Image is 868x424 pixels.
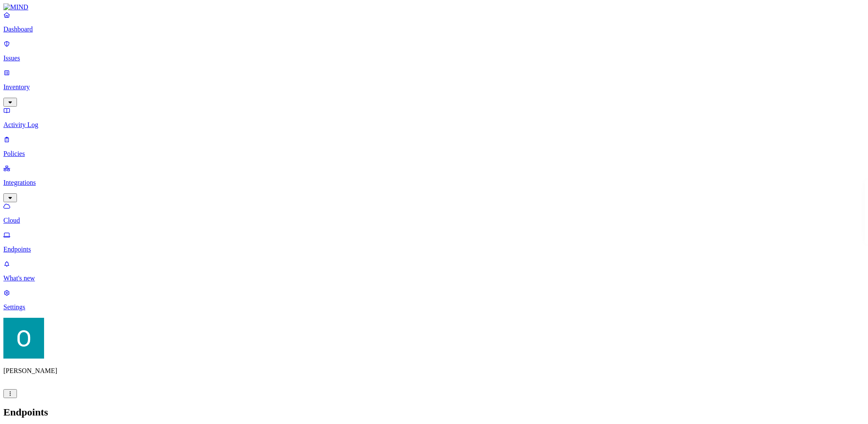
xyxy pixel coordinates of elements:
[3,69,865,105] a: Inventory
[3,40,865,62] a: Issues
[3,303,865,311] p: Settings
[3,179,865,187] p: Integrations
[3,54,865,62] p: Issues
[3,202,865,224] a: Cloud
[3,136,865,158] a: Policies
[3,407,865,418] h2: Endpoints
[3,121,865,129] p: Activity Log
[3,164,865,201] a: Integrations
[3,260,865,282] a: What's new
[3,246,865,253] p: Endpoints
[3,274,865,282] p: What's new
[3,150,865,158] p: Policies
[3,318,44,359] img: Ofir Englard
[3,11,865,33] a: Dashboard
[3,231,865,253] a: Endpoints
[3,25,865,33] p: Dashboard
[3,3,28,11] img: MIND
[3,3,865,11] a: MIND
[3,367,865,375] p: [PERSON_NAME]
[3,83,865,91] p: Inventory
[3,289,865,311] a: Settings
[3,217,865,224] p: Cloud
[3,107,865,129] a: Activity Log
